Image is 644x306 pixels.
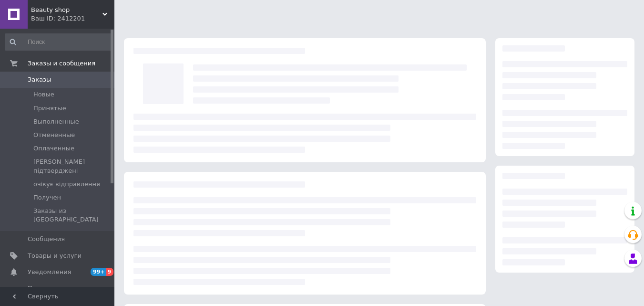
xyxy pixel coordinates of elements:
[106,268,114,276] span: 9
[28,284,88,301] span: Показатели работы компании
[33,158,112,175] span: [PERSON_NAME] підтверджені
[33,193,61,202] span: Получен
[33,180,100,189] span: очікує відправлення
[33,144,74,153] span: Оплаченные
[31,14,114,23] div: Ваш ID: 2412201
[33,117,79,126] span: Выполненные
[33,131,75,139] span: Отмененные
[28,235,65,243] span: Сообщения
[33,207,112,224] span: Заказы из [GEOGRAPHIC_DATA]
[28,252,82,260] span: Товары и услуги
[91,268,106,276] span: 99+
[28,59,95,68] span: Заказы и сообщения
[28,268,71,276] span: Уведомления
[5,33,112,51] input: Поиск
[31,6,102,14] span: Beauty shop
[33,104,66,113] span: Принятые
[33,90,54,99] span: Новые
[28,75,51,84] span: Заказы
